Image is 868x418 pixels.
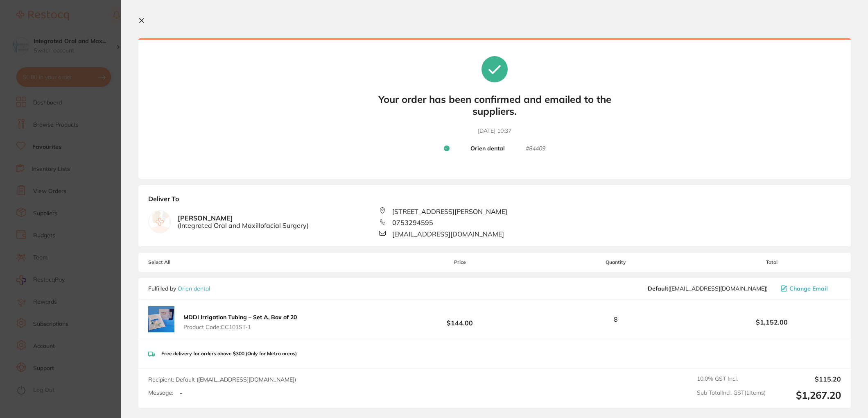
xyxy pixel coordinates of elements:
[183,313,297,321] b: MDDI Irrigation Tubing – Set A, Box of 20
[614,316,618,323] span: 8
[161,351,297,357] p: Free delivery for orders above $300 (Only for Metro areas)
[529,259,703,265] span: Quantity
[392,208,507,215] span: [STREET_ADDRESS][PERSON_NAME]
[789,285,828,292] span: Change Email
[703,259,841,265] span: Total
[148,259,230,265] span: Select All
[778,285,841,292] button: Change Email
[149,211,171,233] img: empty.jpg
[178,222,309,229] span: ( Integrated Oral and Maxillofacial Surgery )
[148,306,174,332] img: dDk4bTgzaQ
[648,285,668,292] b: Default
[697,389,766,401] span: Sub Total Incl. GST ( 1 Items)
[178,285,210,292] a: Orien dental
[703,318,841,326] b: $1,152.00
[697,375,766,383] span: 10.0 % GST Incl.
[391,259,529,265] span: Price
[178,214,309,229] b: [PERSON_NAME]
[526,145,545,152] small: # 84409
[180,389,183,397] p: -
[148,376,296,383] span: Recipient: Default ( [EMAIL_ADDRESS][DOMAIN_NAME] )
[772,389,841,401] output: $1,267.20
[648,285,768,292] span: sales@orien.com.au
[372,93,617,117] b: Your order has been confirmed and emailed to the suppliers.
[392,219,433,226] span: 0753294595
[470,145,505,152] b: Orien dental
[148,389,173,396] label: Message:
[391,312,529,327] b: $144.00
[183,324,297,330] span: Product Code: CC101ST-1
[392,230,504,238] span: [EMAIL_ADDRESS][DOMAIN_NAME]
[772,375,841,383] output: $115.20
[148,195,841,207] b: Deliver To
[148,285,210,292] p: Fulfilled by
[181,313,299,331] button: MDDI Irrigation Tubing – Set A, Box of 20 Product Code:CC101ST-1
